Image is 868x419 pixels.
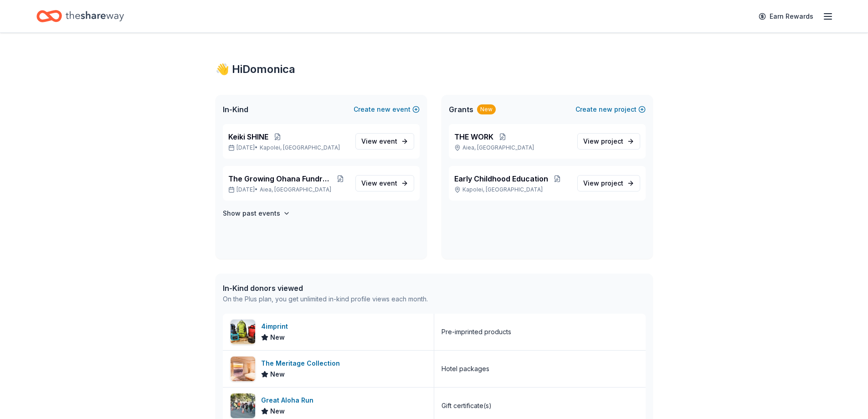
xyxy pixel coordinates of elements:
[575,104,646,115] button: Createnewproject
[361,136,397,147] span: View
[454,186,570,193] p: Kapolei, [GEOGRAPHIC_DATA]
[442,363,489,374] div: Hotel packages
[231,393,255,418] img: Image for Great Aloha Run
[260,144,340,151] span: Kapolei, [GEOGRAPHIC_DATA]
[477,104,496,114] div: New
[216,62,653,77] div: 👋 Hi Domonica
[379,137,397,145] span: event
[601,179,623,187] span: project
[260,186,331,193] span: Aiea, [GEOGRAPHIC_DATA]
[36,5,124,27] a: Home
[231,320,255,344] img: Image for 4imprint
[223,208,290,219] button: Show past events
[223,283,428,294] div: In-Kind donors viewed
[442,326,511,337] div: Pre-imprinted products
[223,294,428,305] div: On the Plus plan, you get unlimited in-kind profile views each month.
[442,400,492,411] div: Gift certificate(s)
[270,406,285,417] span: New
[599,104,612,115] span: new
[270,332,285,343] span: New
[261,358,344,369] div: The Meritage Collection
[228,173,334,184] span: The Growing Ohana Fundraiser Gala
[449,104,473,115] span: Grants
[261,321,292,332] div: 4imprint
[753,8,819,25] a: Earn Rewards
[223,104,248,115] span: In-Kind
[577,133,640,150] a: View project
[454,173,548,184] span: Early Childhood Education
[228,186,348,193] p: [DATE] •
[231,357,255,381] img: Image for The Meritage Collection
[379,179,397,187] span: event
[583,178,623,189] span: View
[270,369,285,380] span: New
[577,175,640,191] a: View project
[361,178,397,189] span: View
[454,144,570,151] p: Aiea, [GEOGRAPHIC_DATA]
[228,131,268,142] span: Keiki SHINE
[261,395,317,406] div: Great Aloha Run
[223,208,280,219] h4: Show past events
[355,133,414,150] a: View event
[454,131,493,142] span: THE WORK
[583,136,623,147] span: View
[355,175,414,191] a: View event
[601,137,623,145] span: project
[377,104,390,115] span: new
[228,144,348,151] p: [DATE] •
[354,104,420,115] button: Createnewevent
